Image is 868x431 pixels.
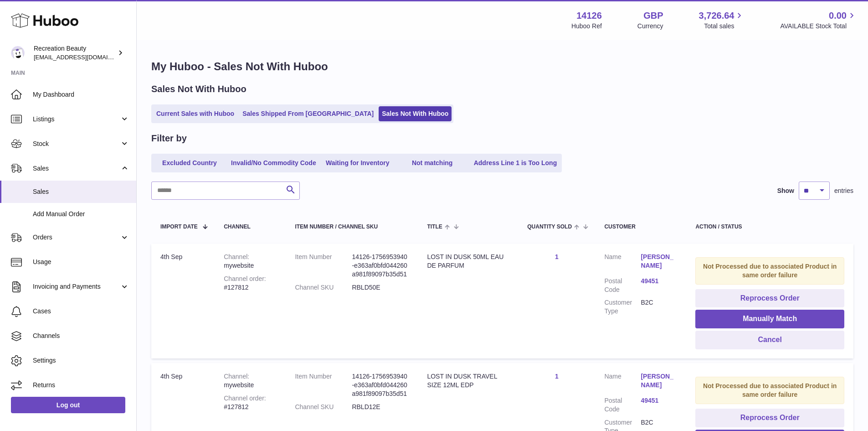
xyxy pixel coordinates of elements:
div: #127812 [224,275,277,292]
strong: Channel order [224,395,266,402]
span: Cases [33,307,129,316]
img: production@recreationbeauty.com [11,46,25,60]
dd: RBLD12E [352,403,409,411]
button: Manually Match [695,310,844,328]
span: Listings [33,115,120,124]
a: Sales Not With Huboo [379,106,452,121]
a: Not matching [396,156,469,171]
span: Add Manual Order [33,210,129,218]
span: Sales [33,164,120,173]
span: Quantity Sold [527,224,572,230]
button: Reprocess Order [695,409,844,427]
dd: B2C [641,298,677,316]
span: entries [834,187,853,195]
strong: Channel order [224,275,266,282]
h2: Filter by [151,132,187,145]
span: 0.00 [829,10,847,22]
dt: Channel SKU [295,403,352,411]
a: Current Sales with Huboo [153,106,237,121]
div: Action / Status [695,224,844,230]
div: LOST IN DUSK TRAVEL SIZE 12ML EDP [427,372,509,389]
span: Channels [33,332,129,340]
span: 3,726.64 [699,10,734,22]
a: 1 [555,253,559,260]
div: Recreation Beauty [34,44,116,62]
dt: Name [604,253,641,272]
a: Waiting for Inventory [321,156,394,171]
span: Total sales [704,22,745,31]
strong: Channel [224,253,249,260]
div: mywebsite [224,253,277,270]
a: Log out [11,397,125,413]
div: mywebsite [224,372,277,389]
dd: RBLD50E [352,283,409,292]
dt: Item Number [295,253,352,279]
a: Address Line 1 is Too Long [471,156,560,171]
dt: Postal Code [604,277,641,294]
dt: Customer Type [604,298,641,316]
a: Invalid/No Commodity Code [228,156,319,171]
div: #127812 [224,394,277,411]
a: 3,726.64 Total sales [699,10,745,31]
h1: My Huboo - Sales Not With Huboo [151,59,853,74]
strong: Not Processed due to associated Product in same order failure [703,382,837,398]
dt: Item Number [295,372,352,398]
button: Reprocess Order [695,289,844,308]
strong: GBP [643,10,663,22]
span: Title [427,224,442,230]
div: Item Number / Channel SKU [295,224,409,230]
span: My Dashboard [33,90,129,99]
span: AVAILABLE Stock Total [780,22,857,31]
td: 4th Sep [151,244,215,358]
span: Usage [33,258,129,266]
a: [PERSON_NAME] [641,253,677,270]
dd: 14126-1756953940-e363af0bfd044260a981f89097b35d51 [352,372,409,398]
div: LOST IN DUSK 50ML EAU DE PARFUM [427,253,509,270]
a: Excluded Country [153,156,226,171]
dt: Name [604,372,641,392]
span: Sales [33,187,129,196]
div: Currency [637,22,663,31]
span: Import date [160,224,198,230]
span: Orders [33,233,120,242]
span: Stock [33,140,120,148]
span: Returns [33,381,129,389]
strong: Channel [224,373,249,380]
div: Channel [224,224,277,230]
a: Sales Shipped From [GEOGRAPHIC_DATA] [239,106,377,121]
span: Settings [33,356,129,365]
div: Huboo Ref [571,22,602,31]
strong: 14126 [576,10,602,22]
button: Cancel [695,331,844,349]
a: [PERSON_NAME] [641,372,677,389]
dt: Channel SKU [295,283,352,292]
a: 49451 [641,396,677,405]
h2: Sales Not With Huboo [151,83,247,95]
a: 0.00 AVAILABLE Stock Total [780,10,857,31]
a: 49451 [641,277,677,286]
strong: Not Processed due to associated Product in same order failure [703,263,837,279]
label: Show [777,187,794,195]
a: 1 [555,373,559,380]
dt: Postal Code [604,396,641,414]
div: Customer [604,224,677,230]
span: Invoicing and Payments [33,282,120,291]
span: [EMAIL_ADDRESS][DOMAIN_NAME] [34,53,134,61]
dd: 14126-1756953940-e363af0bfd044260a981f89097b35d51 [352,253,409,279]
